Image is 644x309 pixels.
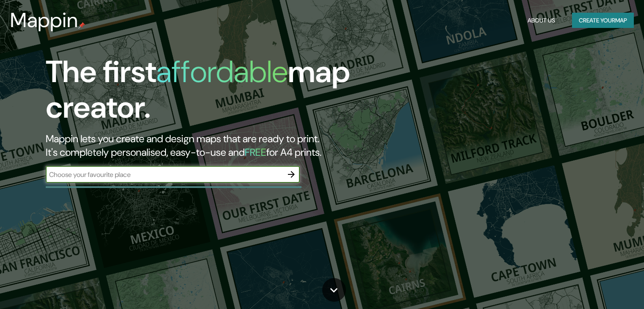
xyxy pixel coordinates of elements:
iframe: Help widget launcher [569,276,635,300]
h3: Mappin [10,8,78,32]
input: Choose your favourite place [46,170,283,179]
img: mappin-pin [78,22,85,29]
button: Create yourmap [572,13,634,28]
h5: FREE [245,146,266,159]
h1: The first map creator. [46,54,368,132]
button: About Us [524,13,558,28]
h1: affordable [156,52,288,91]
h2: Mappin lets you create and design maps that are ready to print. It's completely personalised, eas... [46,132,368,159]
